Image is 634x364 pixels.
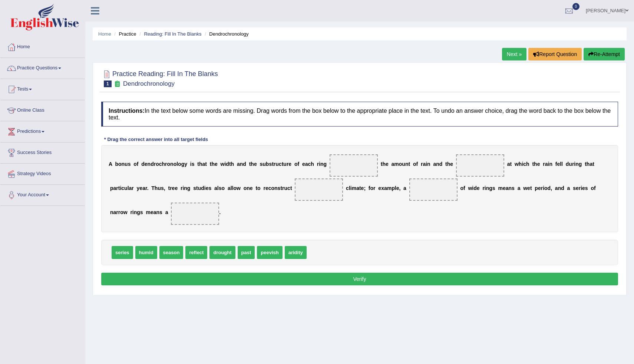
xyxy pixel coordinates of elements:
b: e [139,185,142,191]
span: reflect [185,246,207,259]
b: s [492,185,495,191]
b: r [421,161,423,167]
b: . [147,185,149,191]
b: c [287,185,290,191]
b: t [532,161,534,167]
a: Online Class [0,100,85,119]
b: t [290,185,292,191]
b: a [433,161,436,167]
a: Home [98,31,111,37]
b: a [237,161,240,167]
li: Dendrochronology [203,30,248,37]
b: a [153,209,156,215]
b: t [229,161,231,167]
b: x [381,185,384,191]
b: n [508,185,512,191]
b: d [561,185,564,191]
button: Re-Attempt [584,48,625,60]
b: i [543,185,544,191]
b: d [226,161,229,167]
b: u [275,161,279,167]
b: i [319,161,320,167]
b: f [297,161,299,167]
b: e [450,161,453,167]
b: r [154,161,156,167]
b: a [506,185,509,191]
b: i [132,209,134,215]
b: s [512,185,515,191]
b: o [174,161,177,167]
b: t [168,185,170,191]
span: Drop target [171,203,219,225]
b: u [198,185,201,191]
b: w [237,185,241,191]
b: i [426,161,427,167]
b: p [392,185,395,191]
b: l [231,185,232,191]
b: d [439,161,443,167]
small: Dendrochronology [123,80,175,87]
b: s [193,185,196,191]
b: w [468,185,472,191]
b: a [113,209,116,215]
span: drought [209,246,235,259]
b: e [538,185,541,191]
b: a [384,185,387,191]
b: f [463,185,465,191]
b: o [591,185,594,191]
b: n [575,161,579,167]
b: h [231,161,234,167]
b: e [254,161,257,167]
b: a [356,185,359,191]
b: s [159,209,162,215]
b: t [197,161,199,167]
b: i [485,185,486,191]
b: t [196,185,198,191]
b: t [249,161,251,167]
span: past [238,246,255,259]
b: s [128,161,131,167]
b: i [472,185,473,191]
b: ; [364,185,366,191]
b: a [518,185,521,191]
b: r [543,161,545,167]
b: t [530,185,532,191]
b: a [555,185,558,191]
b: u [158,185,161,191]
b: l [217,185,219,191]
b: e [151,209,153,215]
b: y [137,185,140,191]
b: e [396,185,399,191]
b: r [579,185,581,191]
b: n [122,161,125,167]
b: c [346,185,349,191]
b: i [581,185,582,191]
b: a [228,185,231,191]
b: m [352,185,356,191]
b: e [477,185,480,191]
b: t [408,161,410,167]
b: s [585,185,588,191]
b: o [257,185,261,191]
b: u [125,161,128,167]
b: h [447,161,450,167]
b: u [569,161,572,167]
b: d [566,161,569,167]
b: h [534,161,537,167]
b: o [370,185,374,191]
b: m [146,209,150,215]
b: a [214,185,217,191]
b: e [386,161,389,167]
span: Drop target [330,154,378,177]
b: o [294,161,298,167]
b: e [361,185,364,191]
b: e [576,185,579,191]
b: e [527,185,530,191]
small: Exam occurring question [113,81,121,88]
b: r [317,161,319,167]
b: e [582,185,585,191]
b: e [537,161,540,167]
b: t [205,161,207,167]
span: humid [135,246,157,259]
b: o [460,185,463,191]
